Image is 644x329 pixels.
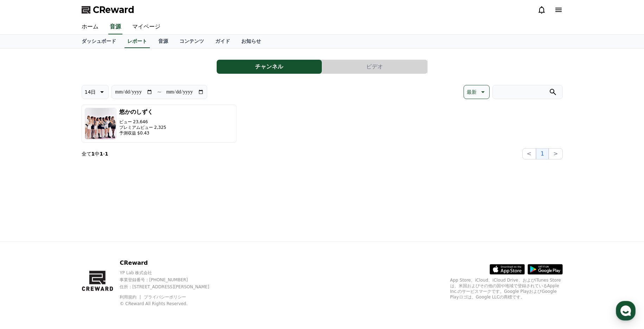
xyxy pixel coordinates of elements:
[120,277,221,283] p: 事業登録番号 : [PHONE_NUMBER]
[91,223,135,240] a: Settings
[144,295,186,300] a: プライバシーポリシー
[76,35,122,48] a: ダッシュボード
[119,130,166,136] p: 予測収益 $0.43
[522,148,536,159] button: <
[120,270,221,276] p: YP Lab 株式会社
[120,284,221,290] p: 住所 : [STREET_ADDRESS][PERSON_NAME]
[120,295,142,300] a: 利用規約
[467,87,477,97] p: 最新
[82,85,109,99] button: 14日
[120,301,221,307] p: © CReward All Rights Reserved.
[119,125,166,130] p: プレミアムビュー 2,325
[85,87,96,97] p: 14日
[236,35,267,48] a: お知らせ
[2,223,46,240] a: Home
[536,148,549,159] button: 1
[119,108,166,116] h3: 悠かのしずく
[85,108,116,139] img: 悠かのしずく
[58,233,79,239] span: Messages
[127,20,166,34] a: マイページ
[46,223,91,240] a: Messages
[82,4,134,15] a: CReward
[82,150,108,157] p: 全て 中 -
[100,151,103,157] strong: 1
[82,105,236,143] button: 悠かのしずく ビュー 23,646 プレミアムビュー 2,325 予測収益 $0.43
[91,151,95,157] strong: 1
[125,35,150,48] a: レポート
[464,85,490,99] button: 最新
[450,277,563,300] p: App Store、iCloud、iCloud Drive、およびiTunes Storeは、米国およびその他の国や地域で登録されているApple Inc.のサービスマークです。Google P...
[105,151,108,157] strong: 1
[18,233,30,239] span: Home
[108,20,122,34] a: 音源
[157,88,161,96] p: ~
[322,60,428,74] a: ビデオ
[210,35,236,48] a: ガイド
[120,259,221,267] p: CReward
[322,60,427,74] button: ビデオ
[217,60,322,74] a: チャンネル
[119,119,166,125] p: ビュー 23,646
[153,35,174,48] a: 音源
[76,20,104,34] a: ホーム
[549,148,562,159] button: >
[174,35,210,48] a: コンテンツ
[93,4,134,15] span: CReward
[104,233,121,239] span: Settings
[217,60,322,74] button: チャンネル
